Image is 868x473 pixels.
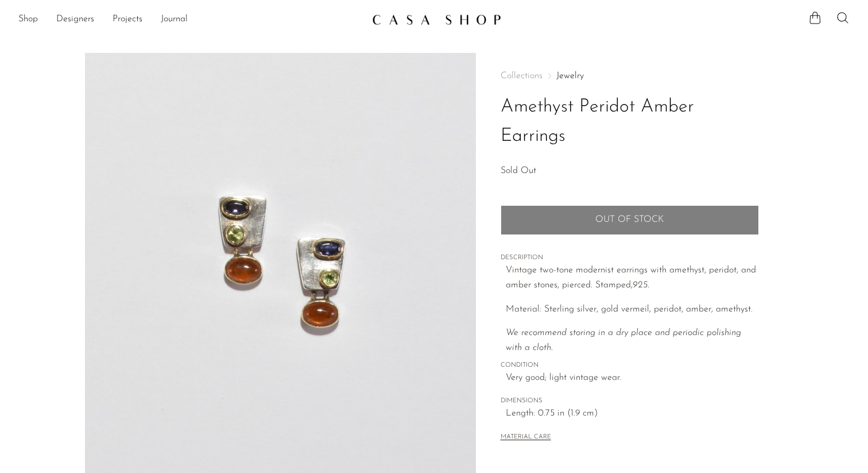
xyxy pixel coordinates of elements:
[506,328,741,352] i: We recommend storing in a dry place and periodic polishing with a cloth.
[595,214,664,225] span: Out of stock
[506,371,759,386] span: Very good; light vintage wear.
[633,280,649,290] em: 925.
[113,12,142,27] a: Projects
[501,93,759,151] h1: Amethyst Peridot Amber Earrings
[501,360,759,371] span: CONDITION
[501,253,759,263] span: DESCRIPTION
[506,263,759,293] p: Vintage two-tone modernist earrings with amethyst, peridot, and amber stones, pierced. Stamped,
[161,12,188,27] a: Journal
[501,205,759,235] button: Add to cart
[501,166,536,175] span: Sold Out
[501,396,759,406] span: DIMENSIONS
[18,10,363,29] nav: Desktop navigation
[56,12,94,27] a: Designers
[501,71,542,80] span: Collections
[18,12,38,27] a: Shop
[506,406,759,421] span: Length: 0.75 in (1.9 cm)
[556,71,584,80] a: Jewelry
[18,10,363,29] ul: NEW HEADER MENU
[501,71,759,80] nav: Breadcrumbs
[501,433,551,442] button: MATERIAL CARE
[506,302,759,317] p: Material: Sterling silver, gold vermeil, peridot, amber, amethyst.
